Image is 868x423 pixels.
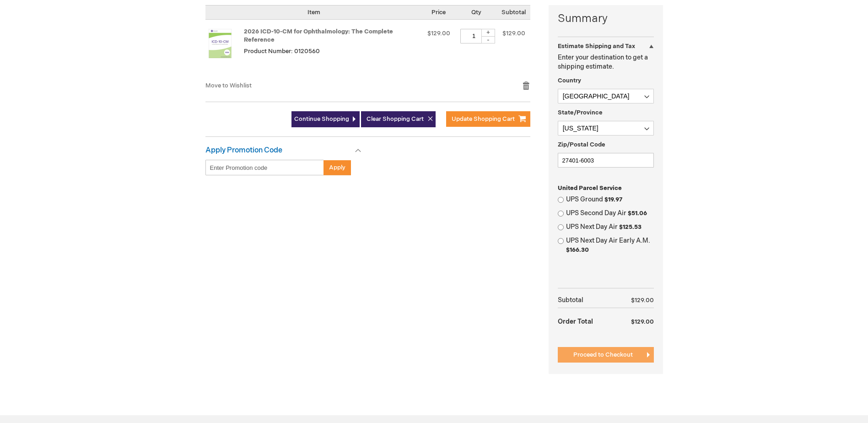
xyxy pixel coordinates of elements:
[566,222,654,232] label: UPS Next Day Air
[566,236,654,255] label: UPS Next Day Air Early A.M.
[558,293,613,308] th: Subtotal
[619,223,642,231] span: $125.53
[307,9,320,16] span: Item
[367,115,424,123] span: Clear Shopping Cart
[205,146,282,155] strong: Apply Promotion Code
[631,297,654,304] span: $129.00
[471,9,481,16] span: Qty
[329,164,345,171] span: Apply
[452,115,515,123] span: Update Shopping Cart
[427,30,450,37] span: $129.00
[558,53,654,71] p: Enter your destination to get a shipping estimate.
[604,196,622,203] span: $19.97
[558,77,581,84] span: Country
[558,347,654,363] button: Proceed to Checkout
[205,29,244,72] a: 2026 ICD-10-CM for Ophthalmology: The Complete Reference
[558,184,622,192] span: United Parcel Service
[205,82,252,89] a: Move to Wishlist
[205,29,235,58] img: 2026 ICD-10-CM for Ophthalmology: The Complete Reference
[244,48,320,55] span: Product Number: 0120560
[501,9,526,16] span: Subtotal
[631,318,654,325] span: $129.00
[294,115,349,123] span: Continue Shopping
[573,351,633,358] span: Proceed to Checkout
[558,11,654,27] strong: Summary
[566,246,589,254] span: $166.30
[481,29,495,37] div: +
[566,209,654,218] label: UPS Second Day Air
[558,313,593,329] strong: Order Total
[205,160,324,175] input: Enter Promotion code
[481,36,495,43] div: -
[323,160,351,175] button: Apply
[460,29,488,43] input: Qty
[558,43,635,50] strong: Estimate Shipping and Tax
[558,141,605,148] span: Zip/Postal Code
[558,109,603,116] span: State/Province
[291,111,360,127] a: Continue Shopping
[502,30,525,37] span: $129.00
[431,9,446,16] span: Price
[628,210,647,217] span: $51.06
[244,28,393,44] a: 2026 ICD-10-CM for Ophthalmology: The Complete Reference
[361,111,436,127] button: Clear Shopping Cart
[446,111,530,127] button: Update Shopping Cart
[566,195,654,204] label: UPS Ground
